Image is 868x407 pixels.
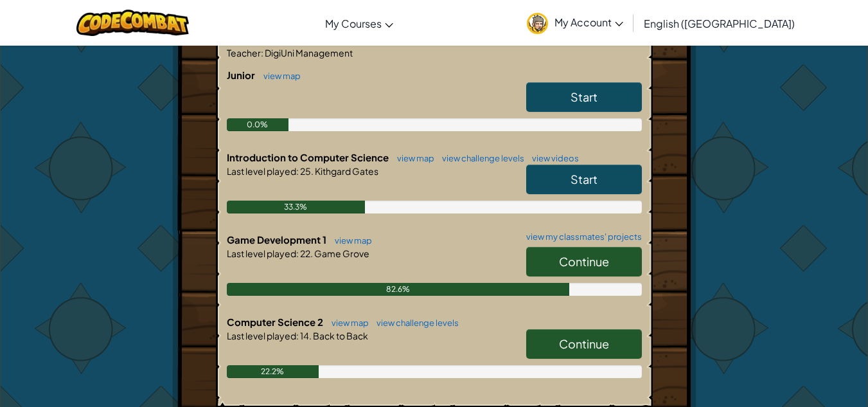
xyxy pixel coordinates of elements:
span: 22. [299,248,313,259]
span: Last level played [227,330,296,341]
div: 22.2% [227,365,319,378]
span: Last level played [227,165,296,177]
div: 0.0% [227,118,289,131]
span: 14. [299,330,312,341]
div: 33.3% [227,201,365,213]
span: My Account [554,15,623,29]
a: My Courses [319,6,400,41]
a: view map [257,71,301,81]
span: Kithgard Gates [314,165,378,177]
a: view challenge levels [370,318,459,328]
span: Game Grove [313,248,369,259]
a: My Account [520,3,630,43]
a: view map [325,318,369,328]
span: : [296,248,299,259]
span: Last level played [227,248,296,259]
img: avatar [527,13,548,34]
span: Start [571,172,598,186]
a: view map [391,153,434,163]
span: Introduction to Computer Science [227,151,391,163]
span: Continue [559,336,609,351]
span: : [261,47,263,59]
span: DigiUni Management [263,47,353,59]
span: Back to Back [312,330,368,341]
a: view challenge levels [436,153,524,163]
span: Computer Science 2 [227,316,325,328]
a: English ([GEOGRAPHIC_DATA]) [637,6,801,41]
span: : [296,330,299,341]
span: : [296,165,299,177]
span: My Courses [325,17,382,30]
span: Junior [227,69,257,81]
a: view map [328,235,372,246]
span: Continue [559,254,609,269]
img: CodeCombat logo [76,10,189,36]
span: Teacher [227,47,261,59]
span: Game Development 1 [227,233,328,246]
a: view videos [526,153,579,163]
a: view my classmates' projects [520,233,642,241]
span: Start [571,89,598,104]
div: 82.6% [227,283,570,296]
span: 25. [299,165,314,177]
span: English ([GEOGRAPHIC_DATA]) [644,17,795,30]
